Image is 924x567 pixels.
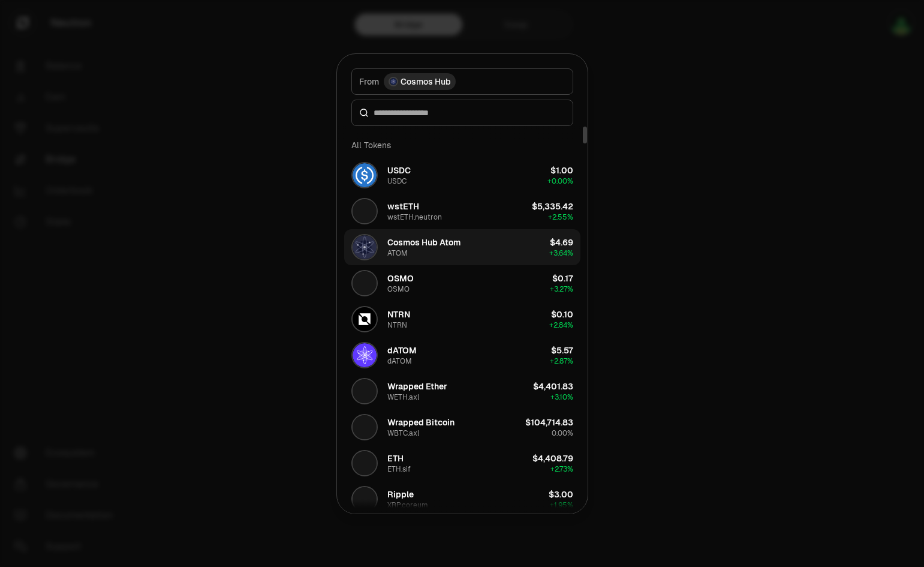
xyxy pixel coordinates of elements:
[353,163,377,187] img: USDC Logo
[387,380,447,392] div: Wrapped Ether
[344,445,580,481] button: ETH.sif LogoETHETH.sif$4,408.79+2.73%
[552,428,573,438] span: 0.00%
[550,464,573,474] span: + 2.73%
[550,284,573,294] span: + 3.27%
[344,157,580,193] button: USDC LogoUSDCUSDC$1.00+0.00%
[353,415,377,439] img: WBTC.axl Logo
[387,392,419,402] div: WETH.axl
[549,248,573,258] span: + 3.64%
[551,308,573,320] div: $0.10
[550,236,573,248] div: $4.69
[359,76,379,88] span: From
[387,176,407,186] div: USDC
[532,452,573,464] div: $4,408.79
[344,133,580,157] div: All Tokens
[344,301,580,337] button: NTRN LogoNTRNNTRN$0.10+2.84%
[353,307,377,331] img: NTRN Logo
[387,248,408,258] div: ATOM
[387,272,414,284] div: OSMO
[387,236,461,248] div: Cosmos Hub Atom
[387,164,411,176] div: USDC
[344,337,580,373] button: dATOM LogodATOMdATOM$5.57+2.87%
[552,272,573,284] div: $0.17
[387,464,411,474] div: ETH.sif
[387,500,428,510] div: XRP.coreum
[549,320,573,330] span: + 2.84%
[353,199,377,223] img: wstETH.neutron Logo
[551,344,573,356] div: $5.57
[351,68,573,95] button: FromCosmos Hub LogoCosmos Hub
[387,452,404,464] div: ETH
[353,379,377,403] img: WETH.axl Logo
[390,78,397,85] img: Cosmos Hub Logo
[344,193,580,229] button: wstETH.neutron LogowstETHwstETH.neutron$5,335.42+2.55%
[533,380,573,392] div: $4,401.83
[550,500,573,510] span: + 1.95%
[353,235,377,259] img: ATOM Logo
[353,271,377,295] img: OSMO Logo
[550,356,573,366] span: + 2.87%
[549,488,573,500] div: $3.00
[387,416,455,428] div: Wrapped Bitcoin
[525,416,573,428] div: $104,714.83
[353,487,377,511] img: XRP.coreum Logo
[353,451,377,475] img: ETH.sif Logo
[387,308,410,320] div: NTRN
[401,76,451,88] span: Cosmos Hub
[387,200,419,212] div: wstETH
[344,229,580,265] button: ATOM LogoCosmos Hub AtomATOM$4.69+3.64%
[550,392,573,402] span: + 3.10%
[344,481,580,517] button: XRP.coreum LogoRippleXRP.coreum$3.00+1.95%
[387,320,407,330] div: NTRN
[387,488,414,500] div: Ripple
[344,409,580,445] button: WBTC.axl LogoWrapped BitcoinWBTC.axl$104,714.830.00%
[387,344,417,356] div: dATOM
[344,265,580,301] button: OSMO LogoOSMOOSMO$0.17+3.27%
[548,212,573,222] span: + 2.55%
[344,373,580,409] button: WETH.axl LogoWrapped EtherWETH.axl$4,401.83+3.10%
[387,356,412,366] div: dATOM
[387,212,442,222] div: wstETH.neutron
[532,200,573,212] div: $5,335.42
[387,428,419,438] div: WBTC.axl
[550,164,573,176] div: $1.00
[387,284,410,294] div: OSMO
[353,343,377,367] img: dATOM Logo
[547,176,573,186] span: + 0.00%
